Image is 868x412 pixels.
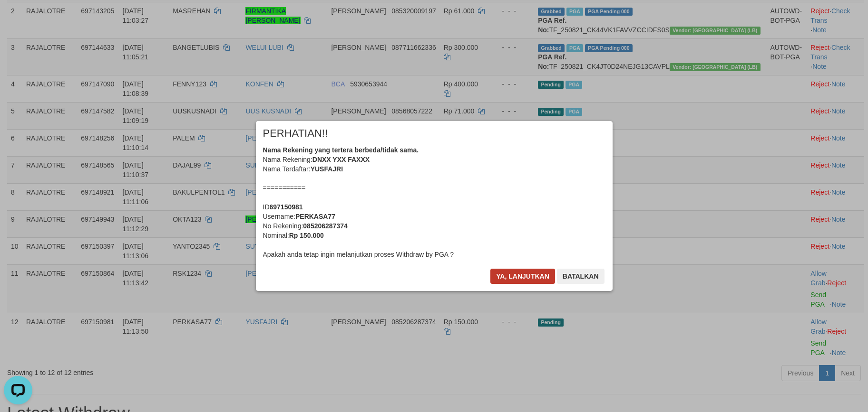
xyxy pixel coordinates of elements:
b: Nama Rekening yang tertera berbeda/tidak sama. [263,146,419,154]
button: Batalkan [557,269,605,284]
b: Rp 150.000 [289,232,324,239]
b: YUSFAJRI [311,165,343,173]
button: Ya, lanjutkan [490,269,555,284]
button: Open LiveChat chat widget [4,4,32,32]
span: PERHATIAN!! [263,129,328,138]
b: PERKASA77 [295,213,335,220]
b: 085206287374 [303,222,347,230]
b: DNXX YXX FAXXX [312,156,370,163]
div: Nama Rekening: Nama Terdaftar: =========== ID Username: No Rekening: Nominal: Apakah anda tetap i... [263,145,605,259]
b: 697150981 [270,203,303,211]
